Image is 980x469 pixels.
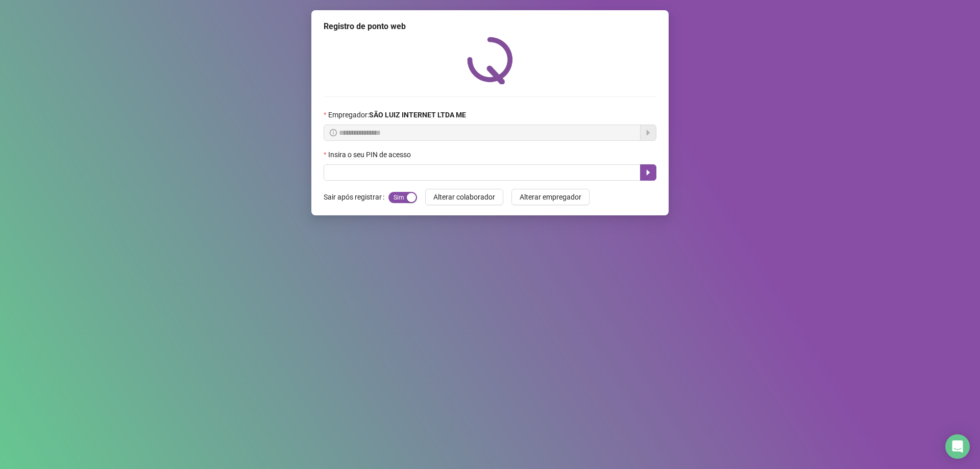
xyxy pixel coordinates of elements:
button: Alterar colaborador [425,189,503,205]
img: QRPoint [467,37,513,84]
label: Insira o seu PIN de acesso [324,149,418,160]
div: Open Intercom Messenger [945,434,970,459]
span: Empregador : [328,109,466,120]
label: Sair após registrar [324,189,388,205]
span: caret-right [644,168,652,177]
span: info-circle [330,129,337,136]
span: Alterar empregador [520,191,581,203]
span: Alterar colaborador [433,191,495,203]
button: Alterar empregador [511,189,590,205]
strong: SÃO LUIZ INTERNET LTDA ME [369,111,466,119]
div: Registro de ponto web [324,20,656,33]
